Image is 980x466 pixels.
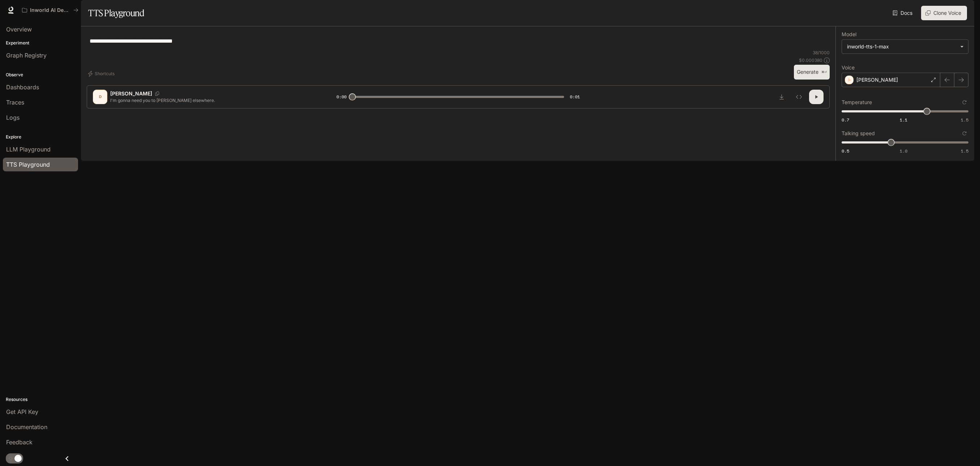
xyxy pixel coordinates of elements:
[94,91,106,103] div: D
[570,93,580,101] span: 0:01
[88,6,144,20] h1: TTS Playground
[821,70,827,74] p: ⌘⏎
[774,90,789,104] button: Download audio
[900,117,907,123] span: 1.1
[152,91,162,96] button: Copy Voice ID
[960,98,968,106] button: Reset to default
[891,6,915,20] a: Docs
[847,43,957,50] div: inworld-tts-1-max
[794,65,830,80] button: Generate⌘⏎
[842,32,856,37] p: Model
[842,65,855,70] p: Voice
[110,97,319,103] p: I'm gonna need you to [PERSON_NAME] elsewhere.
[799,57,822,63] p: $ 0.000380
[961,148,968,154] span: 1.5
[900,148,907,154] span: 1.0
[960,129,968,137] button: Reset to default
[921,6,967,20] button: Clone Voice
[842,148,849,154] span: 0.5
[842,131,875,136] p: Talking speed
[792,90,806,104] button: Inspect
[30,7,70,13] p: Inworld AI Demos
[813,50,830,56] p: 38 / 1000
[842,100,872,105] p: Temperature
[336,93,347,101] span: 0:00
[856,76,898,84] p: [PERSON_NAME]
[19,3,82,17] button: All workspaces
[842,40,968,54] div: inworld-tts-1-max
[87,68,117,80] button: Shortcuts
[961,117,968,123] span: 1.5
[110,90,152,97] p: [PERSON_NAME]
[842,117,849,123] span: 0.7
